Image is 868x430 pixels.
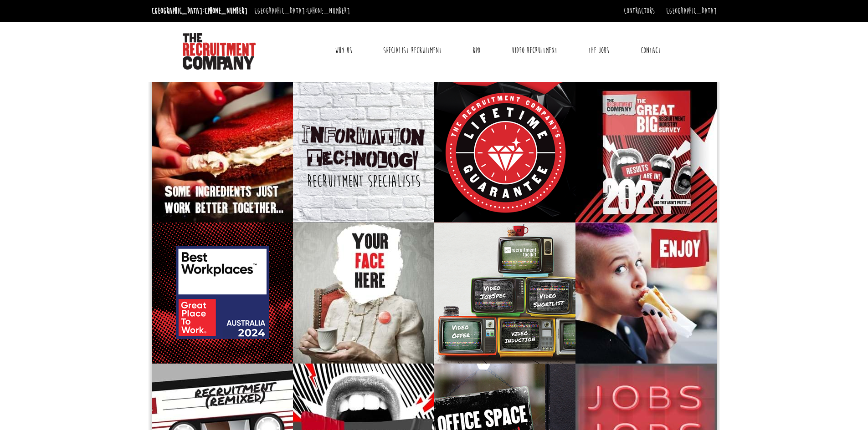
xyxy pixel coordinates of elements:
[149,4,250,18] li: [GEOGRAPHIC_DATA]:
[205,6,247,16] a: [PHONE_NUMBER]
[581,39,616,62] a: The Jobs
[328,39,359,62] a: Why Us
[376,39,448,62] a: Specialist Recruitment
[666,6,717,16] a: [GEOGRAPHIC_DATA]
[634,39,668,62] a: Contact
[307,6,350,16] a: [PHONE_NUMBER]
[505,39,564,62] a: Video Recruitment
[624,6,655,16] a: Contractors
[183,33,256,70] img: The Recruitment Company
[252,4,352,18] li: [GEOGRAPHIC_DATA]:
[466,39,487,62] a: RPO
